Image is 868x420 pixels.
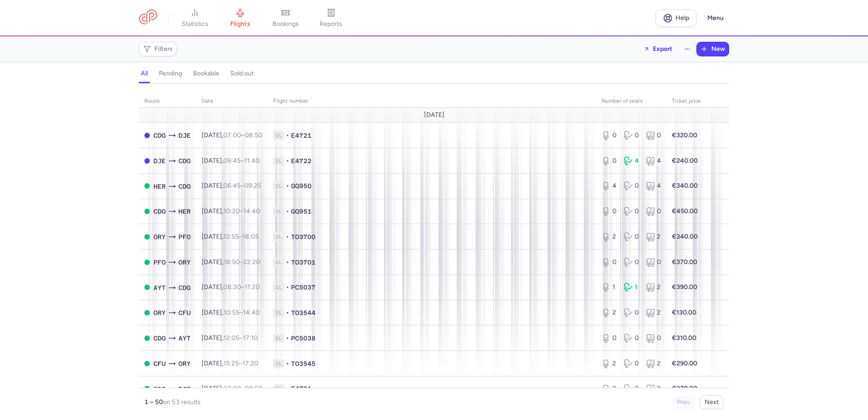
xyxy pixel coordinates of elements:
div: 0 [646,258,661,267]
div: 0 [602,156,616,165]
th: Flight number [268,95,596,108]
div: 2 [646,232,661,241]
a: Help [656,10,696,27]
div: 2 [602,232,616,241]
time: 12:55 [223,233,239,240]
span: flights [230,20,250,28]
strong: €340.00 [672,182,698,190]
time: 08:50 [245,385,262,392]
div: 0 [646,334,661,343]
span: New [711,45,725,53]
span: TO3545 [291,359,316,368]
span: Filters [154,45,173,53]
time: 10:55 [223,309,239,316]
th: date [196,95,268,108]
time: 14:40 [243,207,260,215]
span: – [223,258,260,266]
strong: €370.00 [672,258,697,266]
div: 0 [624,258,639,267]
time: 09:45 [223,157,241,165]
span: • [286,359,289,368]
div: 0 [602,131,616,140]
time: 07:00 [223,385,241,392]
span: DJE [178,130,191,140]
time: 18:50 [223,258,240,266]
span: 1L [273,258,284,267]
div: 4 [624,156,639,165]
span: HER [153,181,166,191]
span: reports [320,20,342,28]
span: – [223,207,260,215]
span: HER [178,206,191,216]
strong: €320.00 [672,131,697,139]
strong: 1 – 50 [144,398,163,406]
span: [DATE], [202,182,261,190]
a: bookings [263,8,308,28]
span: – [223,233,259,240]
time: 09:25 [244,182,261,190]
time: 22:20 [243,258,260,266]
span: TO3701 [291,258,316,267]
span: CDG [153,206,166,216]
time: 15:25 [223,360,239,367]
span: Export [653,45,672,52]
strong: €450.00 [672,207,698,215]
time: 08:50 [245,131,262,139]
span: • [286,181,289,190]
span: • [286,384,289,393]
th: route [139,95,196,108]
th: Ticket price [666,95,706,108]
h4: pending [159,70,182,78]
div: 0 [602,207,616,216]
span: CDG [153,333,166,343]
span: [DATE], [202,385,262,392]
div: 2 [602,359,616,368]
a: CitizenPlane red outlined logo [139,10,157,26]
span: ORY [153,308,166,318]
span: [DATE], [202,207,260,215]
span: [DATE], [202,283,260,291]
span: [DATE], [202,233,259,240]
div: 0 [646,207,661,216]
button: Filters [139,42,176,56]
span: [DATE] [424,111,444,119]
span: CDG [178,283,191,293]
span: – [223,360,258,367]
time: 17:10 [243,334,258,342]
span: [DATE], [202,309,260,316]
span: • [286,232,289,241]
div: 0 [624,207,639,216]
strong: €310.00 [672,334,696,342]
span: 1L [273,207,284,216]
span: 1L [273,359,284,368]
strong: €240.00 [672,157,698,165]
span: DJE [178,384,191,394]
span: PFO [178,232,191,242]
span: statistics [182,20,208,28]
span: 1L [273,232,284,241]
time: 17:20 [242,360,258,367]
time: 14:40 [243,309,260,316]
span: on 53 results [163,398,201,406]
time: 08:20 [223,283,241,291]
span: GQ950 [291,181,311,190]
span: – [223,309,260,316]
time: 07:00 [223,131,241,139]
strong: €290.00 [672,360,697,367]
span: CFU [153,359,166,369]
span: AYT [178,333,191,343]
span: – [223,131,262,139]
div: 2 [646,283,661,292]
span: PFO [153,257,166,267]
div: 4 [602,181,616,190]
span: [DATE], [202,360,258,367]
span: CDG [178,181,191,191]
div: 0 [602,258,616,267]
span: 1L [273,283,284,292]
span: – [223,283,260,291]
span: AYT [153,283,166,293]
button: Next [700,395,724,409]
span: 1L [273,308,284,317]
span: 1L [273,181,284,190]
div: 0 [624,232,639,241]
